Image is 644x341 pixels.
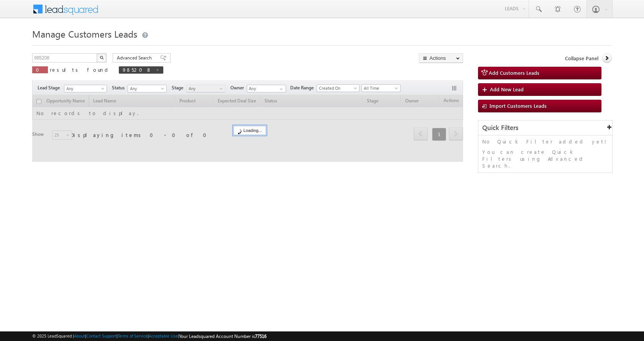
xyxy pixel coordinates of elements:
div: Quick Filters [478,120,612,135]
span: All Time [362,85,398,92]
span: Date Range [290,84,317,91]
button: Actions [419,53,463,63]
a: Acceptable Use [149,333,178,338]
span: Manage Customers Leads [32,28,137,40]
span: Import Customers Leads [490,102,547,109]
span: Add New Lead [490,86,524,92]
a: Any [128,85,167,92]
div: Loading... [233,126,266,135]
span: Advanced Search [117,54,154,61]
input: Type to Search [247,85,286,92]
span: Any [64,85,104,92]
span: Owner [230,84,247,91]
span: 985208 [123,66,152,73]
span: © 2025 LeadSquared | | | | | [32,333,266,340]
span: Add Customers Leads [489,69,539,76]
span: Created On [317,85,357,92]
p: You can create Quick Filters using Advanced Search. [482,148,608,169]
span: Status [112,84,128,91]
span: Stage [172,84,186,91]
a: All Time [361,84,401,92]
span: 77516 [255,333,266,339]
a: About [74,333,85,338]
a: Terms of Service [118,333,148,338]
a: Any [64,85,107,92]
img: Search [100,56,103,59]
span: results found [50,66,111,73]
a: Created On [317,84,360,92]
span: Lead Stage [38,84,63,91]
span: Your Leadsquared Account Number is [179,333,266,339]
span: Any [187,85,223,92]
span: 0 [36,66,44,73]
a: Any [186,85,225,92]
a: Show All Items [276,85,285,93]
span: Collapse Panel [565,55,598,62]
p: No Quick Filter added yet! [482,138,608,145]
span: Any [128,85,164,92]
a: Contact Support [86,333,117,338]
